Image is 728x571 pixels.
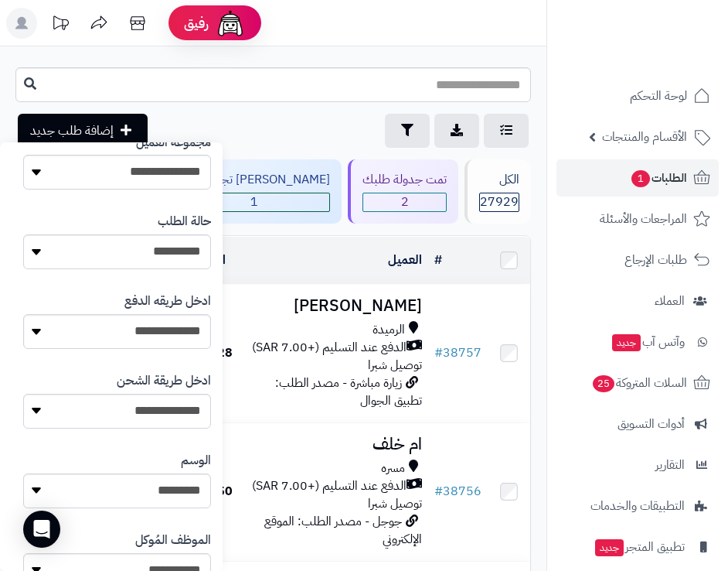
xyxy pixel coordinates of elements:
span: # [434,344,443,362]
span: 2 [363,193,446,211]
span: الرميدة [373,321,405,339]
div: [PERSON_NAME] تجهيز طلبك [178,171,330,189]
a: تحديثات المنصة [41,8,80,43]
div: تمت جدولة طلبك [362,171,447,189]
span: جديد [595,539,624,556]
span: مسره [381,460,405,477]
a: تطبيق المتجرجديد [556,528,719,566]
span: 1 [179,193,329,211]
img: ai-face.png [215,8,246,39]
div: الكل [479,171,519,189]
a: #38756 [434,482,481,501]
span: 25 [593,375,614,392]
span: الطلبات [630,167,687,189]
a: طلبات الإرجاع [556,241,719,279]
a: [PERSON_NAME] تجهيز طلبك 1 [160,159,345,224]
a: لوحة التحكم [556,77,719,115]
span: إضافة طلب جديد [30,121,114,140]
span: المراجعات والأسئلة [600,208,687,230]
label: مجموعة العميل [136,134,211,152]
label: ادخل طريقه الدفع [124,292,211,310]
label: الوسم [181,452,211,470]
a: تمت جدولة طلبك 2 [345,159,461,224]
span: طلبات الإرجاع [624,249,687,271]
a: أدوات التسويق [556,405,719,443]
span: التطبيقات والخدمات [590,495,685,517]
span: الدفع عند التسليم (+7.00 SAR) [252,477,407,495]
span: رفيق [184,14,209,32]
span: السلات المتروكة [591,372,687,394]
a: التقارير [556,446,719,484]
span: العملاء [655,290,685,312]
span: توصيل شبرا [368,356,422,374]
a: العملاء [556,282,719,320]
a: التطبيقات والخدمات [556,487,719,525]
a: إضافة طلب جديد [18,114,148,148]
label: ادخل طريقة الشحن [117,372,211,390]
span: التقارير [655,454,685,476]
span: جوجل - مصدر الطلب: الموقع الإلكتروني [264,512,422,549]
span: تطبيق المتجر [594,536,685,558]
a: الكل27929 [461,159,534,224]
label: حالة الطلب [158,213,211,231]
span: جديد [612,334,641,351]
span: أدوات التسويق [617,413,685,435]
a: #38757 [434,344,481,362]
a: # [434,251,442,269]
span: # [434,482,443,501]
a: العميل [388,251,422,269]
span: وآتس آب [611,331,685,353]
span: توصيل شبرا [368,494,422,513]
span: الأقسام والمنتجات [602,126,687,148]
span: لوحة التحكم [630,85,687,107]
a: السلات المتروكة25 [556,364,719,402]
label: الموظف المُوكل [135,532,211,549]
span: 27929 [480,193,519,211]
a: وآتس آبجديد [556,323,719,361]
span: الدفع عند التسليم (+7.00 SAR) [252,339,407,357]
span: زيارة مباشرة - مصدر الطلب: تطبيق الجوال [275,374,422,410]
div: Open Intercom Messenger [23,511,60,548]
a: المراجعات والأسئلة [556,200,719,238]
span: 1 [631,170,650,187]
h3: ام خلف [246,436,422,453]
a: الطلبات1 [556,159,719,197]
h3: [PERSON_NAME] [246,297,422,315]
